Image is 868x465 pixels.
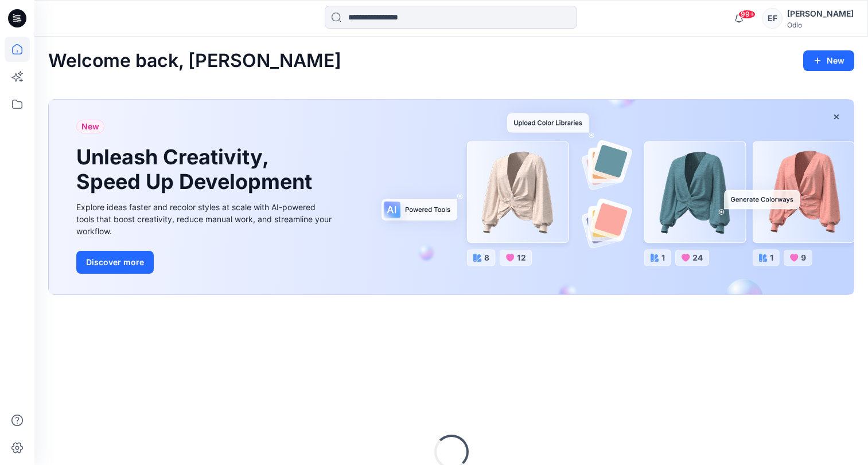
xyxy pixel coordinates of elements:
[787,7,854,21] div: [PERSON_NAME]
[76,145,317,194] h1: Unleash Creativity, Speed Up Development
[81,120,99,133] span: New
[76,251,334,274] a: Discover more
[787,21,854,29] div: Odlo
[803,50,854,71] button: New
[762,8,783,29] div: EF
[48,50,341,72] h2: Welcome back, [PERSON_NAME]
[738,10,756,19] span: 99+
[76,201,334,237] div: Explore ideas faster and recolor styles at scale with AI-powered tools that boost creativity, red...
[76,251,154,274] button: Discover more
